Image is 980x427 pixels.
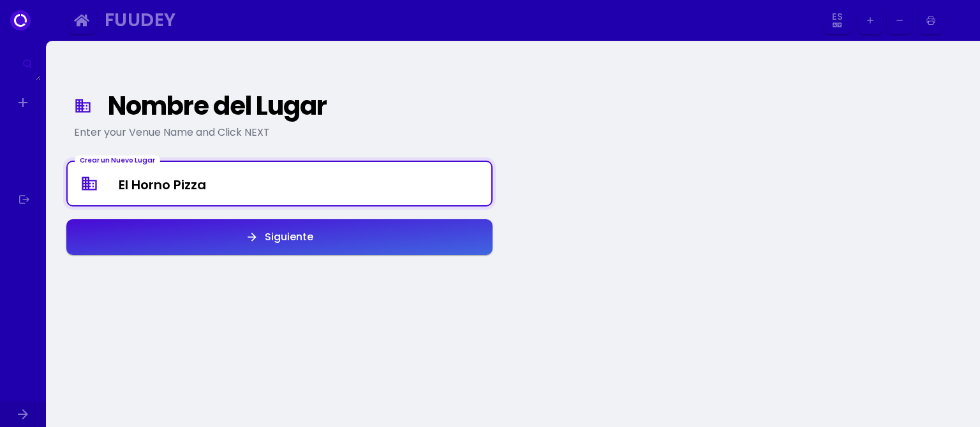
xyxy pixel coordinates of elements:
button: Siguiente [66,219,493,255]
img: Image [947,10,968,31]
div: Enter your Venue Name and Click NEXT [74,125,485,140]
div: Siguiente [258,232,313,242]
input: Nombre del Lugar [68,165,491,203]
button: Fuudey [100,6,819,35]
div: Nombre del Lugar [108,94,479,117]
div: Fuudey [105,13,806,27]
div: Crear un Nuevo Lugar [75,156,160,166]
